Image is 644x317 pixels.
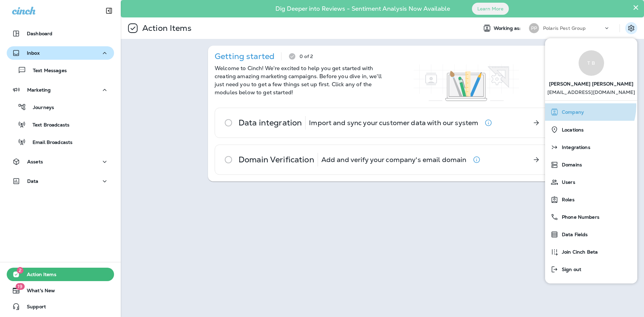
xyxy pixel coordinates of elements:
span: Action Items [20,272,56,280]
span: [PERSON_NAME] [PERSON_NAME] [549,76,634,90]
p: Text Messages [26,68,67,74]
a: Integrations [548,141,635,154]
p: Data integration [238,120,302,125]
span: Join Cinch Beta [558,249,598,255]
button: Join Cinch Beta [545,243,637,261]
p: Polaris Pest Group [543,25,586,31]
span: Company [558,109,584,115]
button: Get Started [530,153,543,166]
button: Domains [545,156,637,173]
button: Text Messages [7,63,114,77]
span: What's New [20,288,55,296]
p: Inbox [27,50,40,56]
a: Domains [548,158,635,171]
span: Sign out [558,267,581,272]
button: Locations [545,121,637,139]
button: Marketing [7,83,114,97]
p: Welcome to Cinch! We're excited to help you get started with creating amazing marketing campaigns... [215,64,382,97]
p: Journeys [26,105,54,111]
p: Email Broadcasts [26,140,72,146]
button: Users [545,173,637,191]
span: Roles [558,197,575,203]
p: 0 of 2 [300,54,313,59]
p: Import and sync your customer data with our system [309,120,478,125]
button: Close [633,2,639,13]
a: Users [548,175,635,189]
span: Integrations [558,145,590,150]
span: Domains [558,162,582,168]
button: Company [545,103,637,121]
button: Dashboard [7,27,114,40]
button: Email Broadcasts [7,135,114,149]
span: Phone Numbers [558,214,599,220]
button: Integrations [545,139,637,156]
button: Data Fields [545,226,637,243]
button: Roles [545,191,637,208]
a: Locations [548,123,635,137]
a: Company [548,105,635,119]
p: Marketing [27,87,51,93]
p: Dig Deeper into Reviews - Sentiment Analysis Now Available [256,8,470,10]
span: Data Fields [558,232,588,237]
p: Action Items [140,23,192,33]
p: Getting started [215,54,274,59]
button: Assets [7,155,114,168]
button: Learn More [472,3,509,15]
button: Sign out [545,261,637,278]
p: Add and verify your company's email domain [321,157,467,162]
p: Data [27,178,39,184]
span: 2 [17,267,23,274]
a: Data Fields [548,228,635,241]
button: Settings [625,22,637,34]
button: Text Broadcasts [7,117,114,131]
button: 2Action Items [7,268,114,281]
p: [EMAIL_ADDRESS][DOMAIN_NAME] [547,90,635,100]
div: PP [529,23,539,33]
button: Get Started [530,116,543,129]
p: Text Broadcasts [26,122,69,128]
a: T B[PERSON_NAME] [PERSON_NAME] [EMAIL_ADDRESS][DOMAIN_NAME] [545,44,637,100]
a: Roles [548,193,635,206]
button: Collapse Sidebar [100,4,118,17]
span: Support [20,304,46,312]
span: Locations [558,127,584,133]
a: Phone Numbers [548,210,635,224]
button: Phone Numbers [545,208,637,226]
span: Users [558,179,575,185]
div: T B [579,50,604,76]
p: Domain Verification [238,157,314,162]
button: Data [7,174,114,188]
p: Assets [27,159,43,164]
button: Support [7,300,114,313]
span: Working as: [494,25,522,31]
p: Dashboard [27,31,52,36]
button: 19What's New [7,284,114,297]
button: Inbox [7,46,114,60]
span: 19 [15,283,24,290]
button: Journeys [7,100,114,114]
